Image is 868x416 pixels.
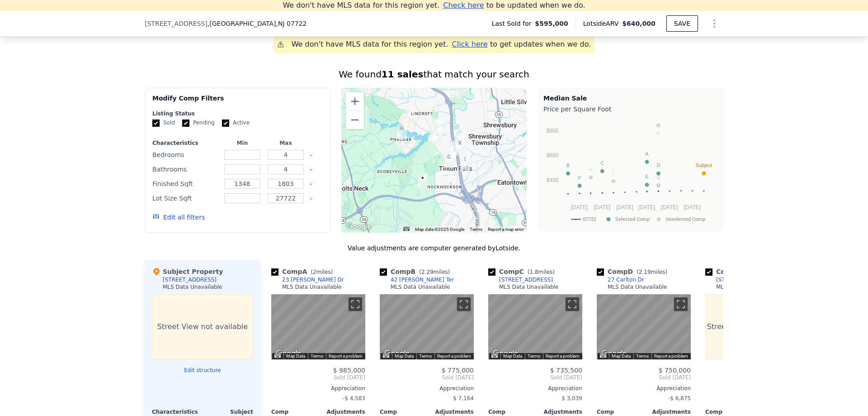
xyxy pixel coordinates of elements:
[309,168,313,172] button: Clear
[152,267,223,276] div: Subject Property
[543,115,717,229] svg: A chart.
[152,148,219,161] div: Bedrooms
[599,348,629,359] img: Google
[488,294,582,359] div: Map
[535,19,568,28] span: $595,000
[597,267,671,276] div: Comp D
[589,167,593,172] text: H
[499,276,553,283] div: [STREET_ADDRESS]
[597,294,691,359] div: Map
[645,174,648,179] text: E
[333,367,365,374] span: $ 985,000
[152,213,205,222] button: Edit all filters
[491,354,498,358] button: Keyboard shortcuts
[145,244,723,253] div: Value adjustments are computer generated by Lotside .
[444,153,454,168] div: 3 Rambling Meadow Ct
[182,119,215,127] label: Pending
[566,163,570,168] text: B
[152,367,253,374] button: Edit structure
[583,19,622,28] span: Lotside ARV
[274,354,281,358] button: Keyboard shortcuts
[705,385,799,392] div: Appreciation
[271,374,365,381] span: Sold [DATE]
[286,353,305,359] button: Map Data
[654,354,688,359] a: Report a problem
[309,153,313,157] button: Clear
[492,19,535,28] span: Last Sold for
[152,294,253,359] div: Street View not available
[437,354,471,359] a: Report a problem
[415,269,453,275] span: ( miles)
[391,283,450,291] div: MLS Data Unavailable
[597,374,691,381] span: Sold [DATE]
[452,39,591,50] div: to get updates when we do.
[608,276,644,283] div: 27 Carlton Dr
[222,120,229,127] input: Active
[152,192,219,205] div: Lot Size Sqft
[152,163,219,176] div: Bathrooms
[453,395,474,402] span: $ 7,164
[636,354,649,359] a: Terms
[397,124,407,139] div: 269 Phalanx Rd
[488,408,535,416] div: Comp
[657,175,660,180] text: J
[380,267,453,276] div: Comp B
[349,297,362,311] button: Toggle fullscreen view
[380,294,474,359] div: Street View
[382,69,424,80] strong: 11 sales
[659,367,691,374] span: $ 750,000
[705,408,752,416] div: Comp
[344,221,373,233] img: Google
[266,139,306,147] div: Max
[329,354,363,359] a: Report a problem
[380,374,474,381] span: Sold [DATE]
[274,348,303,359] a: Open this area in Google Maps (opens a new window)
[145,19,208,28] span: [STREET_ADDRESS]
[674,297,688,311] button: Toggle fullscreen view
[403,227,410,231] button: Keyboard shortcuts
[547,128,559,134] text: $800
[716,276,770,283] div: [STREET_ADDRESS]
[638,204,656,210] text: [DATE]
[292,39,448,50] div: We don't have MLS data for this region yet.
[222,119,250,127] label: Active
[705,276,770,283] a: [STREET_ADDRESS]
[616,204,633,210] text: [DATE]
[391,276,454,283] div: 42 [PERSON_NAME] Ter
[432,118,442,133] div: 42 Leland Ter
[633,269,671,275] span: ( miles)
[597,385,691,392] div: Appreciation
[415,227,464,232] span: Map data ©2025 Google
[442,367,474,374] span: $ 775,000
[705,267,778,276] div: Comp E
[208,19,307,28] span: , [GEOGRAPHIC_DATA]
[152,177,219,190] div: Finished Sqft
[645,151,649,157] text: A
[608,283,667,291] div: MLS Data Unavailable
[613,170,614,176] text: I
[599,348,629,359] a: Open this area in Google Maps (opens a new window)
[271,267,336,276] div: Comp A
[452,40,488,48] span: Click here
[271,294,365,359] div: Map
[528,354,540,359] a: Terms
[524,269,558,275] span: ( miles)
[222,139,262,147] div: Min
[529,269,538,275] span: 1.8
[665,216,705,222] text: Unselected Comp
[597,276,644,283] a: 27 Carlton Dr
[419,354,432,359] a: Terms
[271,408,318,416] div: Comp
[346,111,364,129] button: Zoom out
[382,348,412,359] a: Open this area in Google Maps (opens a new window)
[657,130,660,136] text: K
[276,20,307,27] span: , NJ 07722
[684,204,701,210] text: [DATE]
[597,294,691,359] div: Street View
[145,68,723,81] div: We found that match your search
[380,408,427,416] div: Comp
[395,353,414,359] button: Map Data
[600,354,606,358] button: Keyboard shortcuts
[152,408,203,416] div: Characteristics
